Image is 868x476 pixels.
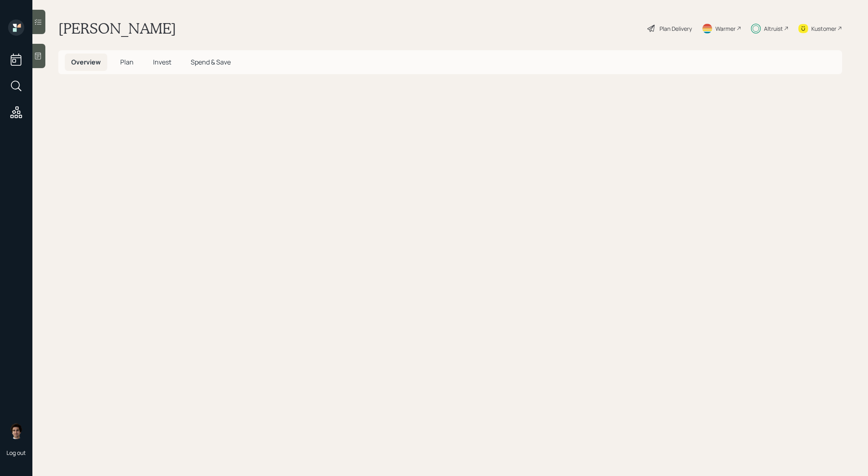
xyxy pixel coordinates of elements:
[71,58,101,66] span: Overview
[764,24,783,33] div: Altruist
[191,58,231,66] span: Spend & Save
[6,449,26,457] div: Log out
[58,19,176,37] h1: [PERSON_NAME]
[811,24,836,33] div: Kustomer
[153,58,171,66] span: Invest
[715,24,736,33] div: Warmer
[120,58,134,66] span: Plan
[660,24,692,33] div: Plan Delivery
[8,423,24,439] img: harrison-schaefer-headshot-2.png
